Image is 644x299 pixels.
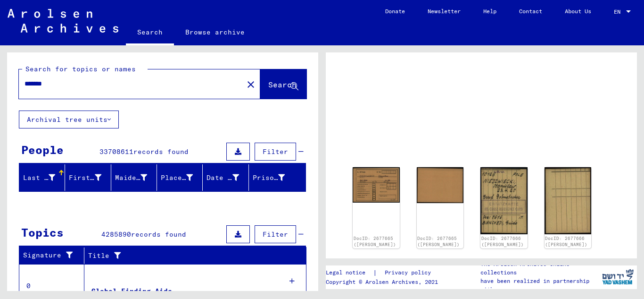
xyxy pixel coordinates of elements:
[23,173,55,183] div: Last Name
[481,236,524,248] a: DocID: 2677666 ([PERSON_NAME])
[417,167,464,203] img: 002.jpg
[21,224,64,241] div: Topics
[354,236,396,248] a: DocID: 2677665 ([PERSON_NAME])
[133,147,189,156] span: records found
[25,65,136,73] mat-label: Search for topics or names
[480,260,598,277] p: The Arolsen Archives online collections
[19,164,65,191] mat-header-cell: Last Name
[8,9,118,33] img: Arolsen_neg.svg
[115,173,147,183] div: Maiden Name
[101,230,131,239] span: 4285890
[417,236,460,248] a: DocID: 2677665 ([PERSON_NAME])
[111,164,157,191] mat-header-cell: Maiden Name
[157,164,203,191] mat-header-cell: Place of Birth
[23,248,86,263] div: Signature
[255,225,296,243] button: Filter
[545,236,587,248] a: DocID: 2677666 ([PERSON_NAME])
[115,170,159,185] div: Maiden Name
[23,170,67,185] div: Last Name
[326,268,373,278] a: Legal notice
[241,75,260,94] button: Clear
[126,21,174,45] a: Search
[206,173,239,183] div: Date of Birth
[91,286,172,296] div: Global Finding Aids
[480,167,528,234] img: 001.jpg
[23,250,77,260] div: Signature
[614,9,624,15] span: EN
[253,173,285,183] div: Prisoner #
[600,265,636,289] img: yv_logo.png
[245,79,256,90] mat-icon: close
[65,164,111,191] mat-header-cell: First Name
[480,277,598,294] p: have been realized in partnership with
[206,170,250,185] div: Date of Birth
[174,21,256,43] a: Browse archive
[255,143,296,161] button: Filter
[545,167,592,234] img: 002.jpg
[326,268,442,278] div: |
[21,141,64,158] div: People
[263,230,288,239] span: Filter
[69,173,101,183] div: First Name
[161,170,205,185] div: Place of Birth
[203,164,248,191] mat-header-cell: Date of Birth
[131,230,186,239] span: records found
[161,173,193,183] div: Place of Birth
[88,251,288,261] div: Title
[326,278,442,286] p: Copyright © Arolsen Archives, 2021
[69,170,113,185] div: First Name
[19,111,119,128] button: Archival tree units
[353,167,400,203] img: 001.jpg
[268,80,297,89] span: Search
[260,69,306,99] button: Search
[263,147,288,156] span: Filter
[249,164,305,191] mat-header-cell: Prisoner #
[99,147,133,156] span: 33708611
[88,248,297,263] div: Title
[253,170,297,185] div: Prisoner #
[377,268,442,278] a: Privacy policy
